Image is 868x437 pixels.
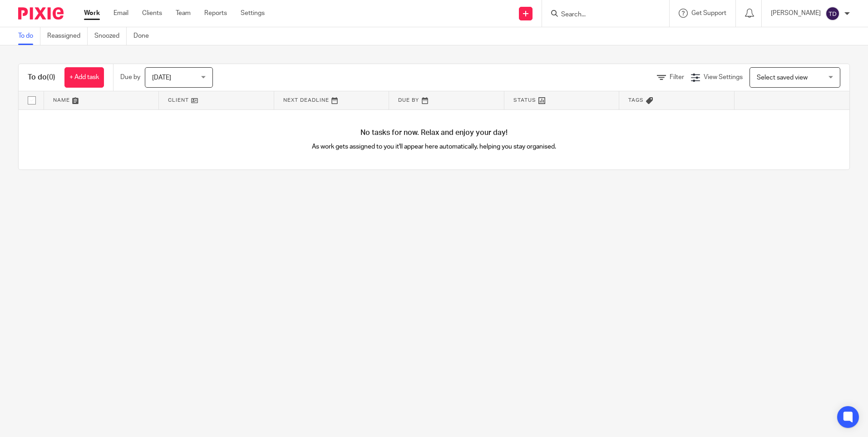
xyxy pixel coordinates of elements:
p: Due by [120,73,140,82]
input: Search [560,11,642,19]
span: Tags [628,98,644,103]
span: View Settings [704,74,743,80]
a: Snoozed [94,27,127,45]
a: Work [84,9,100,18]
a: Reassigned [47,27,88,45]
a: Clients [142,9,162,18]
a: Reports [204,9,227,18]
span: Get Support [691,10,726,16]
span: [DATE] [152,74,171,81]
span: Filter [670,74,684,80]
a: To do [18,27,40,45]
a: Done [133,27,156,45]
p: [PERSON_NAME] [771,9,821,18]
img: Pixie [18,7,64,20]
a: Team [176,9,191,18]
span: Select saved view [757,74,808,81]
a: Email [113,9,128,18]
p: As work gets assigned to you it'll appear here automatically, helping you stay organised. [227,142,642,151]
a: + Add task [64,67,104,88]
h4: No tasks for now. Relax and enjoy your day! [19,128,849,138]
span: (0) [47,74,55,81]
a: Settings [241,9,265,18]
img: svg%3E [825,6,840,21]
h1: To do [28,73,55,82]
